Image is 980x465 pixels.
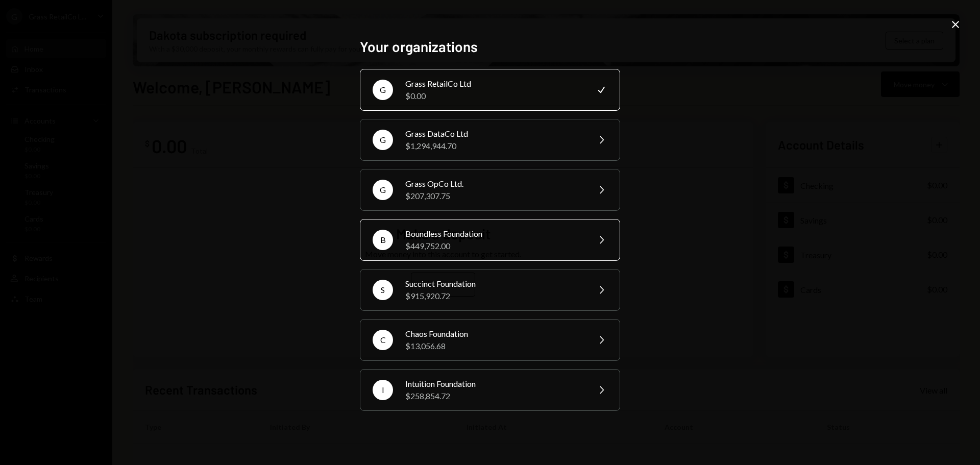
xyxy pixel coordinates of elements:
button: CChaos Foundation$13,056.68 [360,319,620,361]
div: G [373,80,393,100]
div: $1,294,944.70 [405,140,583,152]
div: Intuition Foundation [405,378,583,390]
div: $258,854.72 [405,390,583,402]
button: GGrass DataCo Ltd$1,294,944.70 [360,119,620,161]
div: Grass OpCo Ltd. [405,178,583,190]
button: IIntuition Foundation$258,854.72 [360,369,620,411]
div: G [373,130,393,150]
div: $449,752.00 [405,240,583,252]
div: $207,307.75 [405,190,583,202]
button: GGrass RetailCo Ltd$0.00 [360,69,620,111]
div: $915,920.72 [405,290,583,302]
div: $0.00 [405,90,583,102]
div: Boundless Foundation [405,228,583,240]
div: Succinct Foundation [405,278,583,290]
button: SSuccinct Foundation$915,920.72 [360,269,620,311]
button: BBoundless Foundation$449,752.00 [360,219,620,261]
div: I [373,380,393,400]
div: Grass DataCo Ltd [405,128,583,140]
div: S [373,280,393,300]
div: G [373,180,393,200]
div: C [373,330,393,350]
button: GGrass OpCo Ltd.$207,307.75 [360,169,620,211]
div: $13,056.68 [405,340,583,352]
div: B [373,230,393,250]
div: Chaos Foundation [405,328,583,340]
h2: Your organizations [360,37,620,57]
div: Grass RetailCo Ltd [405,78,583,90]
